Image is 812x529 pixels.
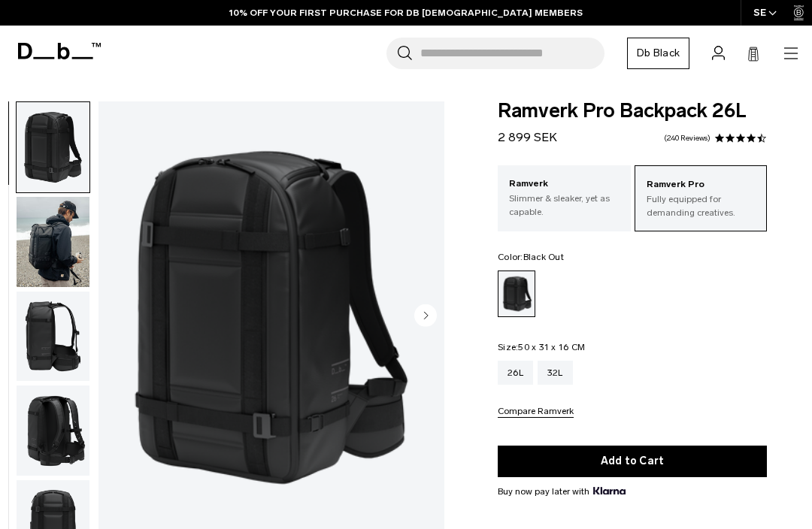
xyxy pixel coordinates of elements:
p: Fully equipped for demanding creatives. [647,192,756,219]
span: 50 x 31 x 16 CM [518,342,585,352]
img: Ramverk Pro Backpack 26L Black Out [17,197,89,287]
button: Ramverk_pro_bacpack_26L_black_out_2024_1.png [16,101,90,193]
span: Black Out [523,252,564,262]
p: Ramverk [509,177,620,192]
button: Compare Ramverk [498,407,574,418]
span: Buy now pay later with [498,485,626,498]
button: Ramverk_pro_bacpack_26L_black_out_2024_2.png [16,291,90,382]
button: Next slide [414,304,437,330]
a: Db Black [627,38,689,69]
legend: Size: [498,343,585,352]
button: Add to Cart [498,446,767,477]
span: 2 899 SEK [498,130,557,144]
img: Ramverk_pro_bacpack_26L_black_out_2024_10.png [17,385,89,476]
a: 240 reviews [664,135,710,142]
button: Ramverk Pro Backpack 26L Black Out [16,196,90,288]
img: Ramverk_pro_bacpack_26L_black_out_2024_2.png [17,292,89,382]
a: 26L [498,361,533,385]
p: Slimmer & sleaker, yet as capable. [509,192,620,219]
a: Ramverk Slimmer & sleaker, yet as capable. [498,165,631,230]
p: Ramverk Pro [647,177,756,192]
a: 10% OFF YOUR FIRST PURCHASE FOR DB [DEMOGRAPHIC_DATA] MEMBERS [229,6,583,20]
a: 32L [538,361,573,385]
a: Black Out [498,271,535,317]
span: Ramverk Pro Backpack 26L [498,101,767,121]
legend: Color: [498,252,564,261]
img: Ramverk_pro_bacpack_26L_black_out_2024_1.png [17,102,89,192]
button: Ramverk_pro_bacpack_26L_black_out_2024_10.png [16,385,90,476]
img: {"height" => 20, "alt" => "Klarna"} [593,487,626,494]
